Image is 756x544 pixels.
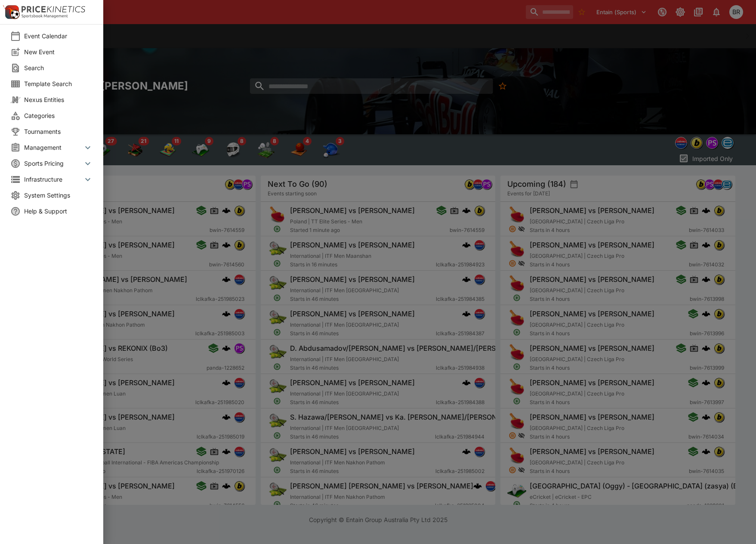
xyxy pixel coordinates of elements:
span: Tournaments [24,127,93,136]
span: Infrastructure [24,175,83,184]
span: New Event [24,47,93,56]
img: Sportsbook Management [22,14,68,18]
span: Search [24,63,93,72]
span: System Settings [24,191,93,200]
span: Sports Pricing [24,159,83,168]
img: PriceKinetics [22,6,85,12]
img: PriceKinetics Logo [3,3,20,21]
span: Template Search [24,79,93,88]
span: Management [24,143,83,152]
span: Help & Support [24,207,93,216]
span: Event Calendar [24,31,93,40]
span: Nexus Entities [24,95,93,104]
span: Categories [24,111,93,120]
